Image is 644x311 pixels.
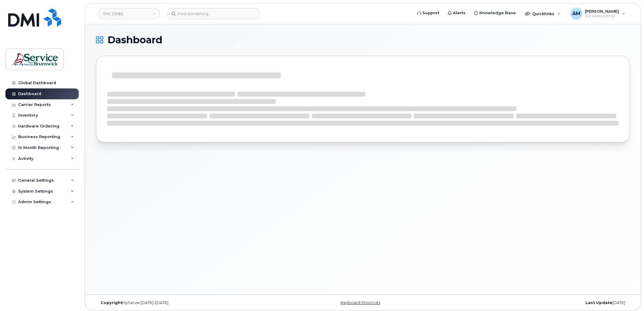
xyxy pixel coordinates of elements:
[452,300,630,305] div: [DATE]
[341,300,380,305] a: Keyboard Shortcuts
[101,300,122,305] strong: Copyright
[107,35,162,45] span: Dashboard
[586,300,612,305] strong: Last Update
[96,300,274,305] div: MyServe [DATE]–[DATE]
